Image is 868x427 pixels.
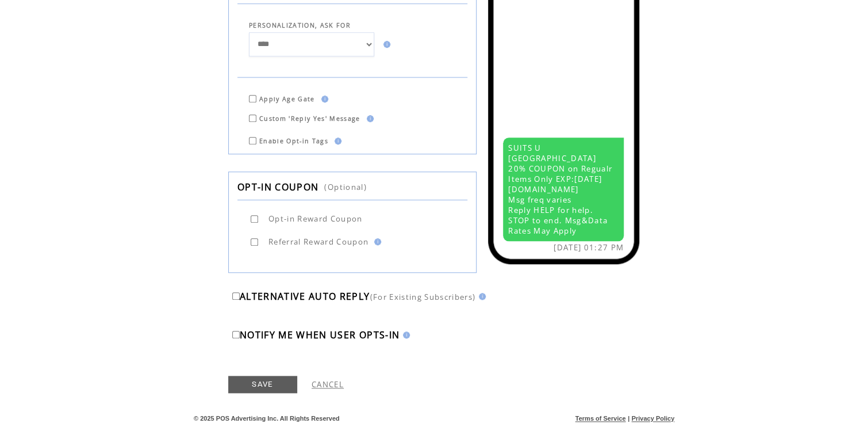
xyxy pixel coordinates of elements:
[631,415,674,422] a: Privacy Policy
[237,181,318,193] span: OPT-IN COUPON
[259,137,328,145] span: Enable Opt-in Tags
[312,379,344,390] a: CANCEL
[259,115,360,123] span: Custom 'Reply Yes' Message
[628,415,629,422] span: |
[228,376,297,393] a: SAVE
[554,242,624,253] span: [DATE] 01:27 PM
[575,415,626,422] a: Terms of Service
[194,415,340,422] span: © 2025 POS Advertising Inc. All Rights Reserved
[240,290,370,303] span: ALTERNATIVE AUTO REPLY
[380,41,390,48] img: help.gif
[370,292,475,302] span: (For Existing Subscribers)
[259,95,315,103] span: Apply Age Gate
[318,96,328,102] img: help.gif
[363,115,374,122] img: help.gif
[475,293,486,300] img: help.gif
[324,182,366,192] span: (Optional)
[331,138,341,144] img: help.gif
[400,331,410,338] img: help.gif
[508,143,612,236] span: SUITS U [GEOGRAPHIC_DATA] 20% COUPON on Regualr Items Only EXP:[DATE] [DOMAIN_NAME] Msg freq vari...
[268,237,368,247] span: Referral Reward Coupon
[249,21,351,29] span: PERSONALIZATION, ASK FOR
[240,329,400,341] span: NOTIFY ME WHEN USER OPTS-IN
[371,238,381,245] img: help.gif
[268,213,363,224] span: Opt-in Reward Coupon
